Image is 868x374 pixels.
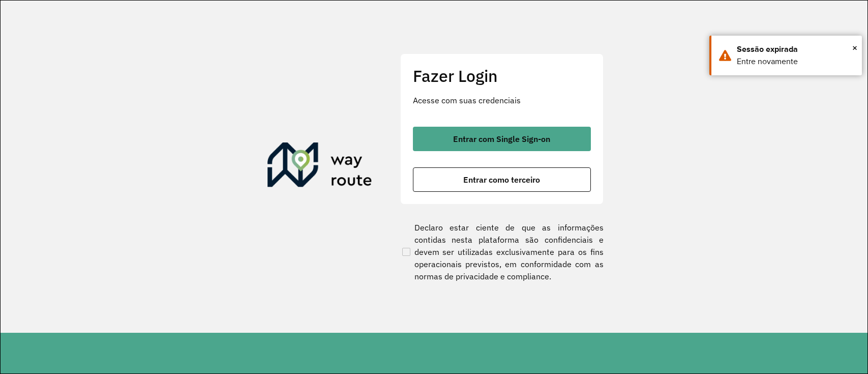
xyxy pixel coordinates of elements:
[413,66,591,85] h2: Fazer Login
[413,94,591,106] p: Acesse com suas credenciais
[413,127,591,151] button: button
[463,176,540,184] span: Entrar como terceiro
[413,167,591,192] button: button
[267,142,372,191] img: Roteirizador AmbevTech
[852,40,857,55] button: Close
[737,43,854,55] div: Sessão expirada
[852,40,857,55] span: ×
[400,221,604,282] label: Declaro estar ciente de que as informações contidas nesta plataforma são confidenciais e devem se...
[737,55,854,68] div: Entre novamente
[453,135,550,143] span: Entrar com Single Sign-on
